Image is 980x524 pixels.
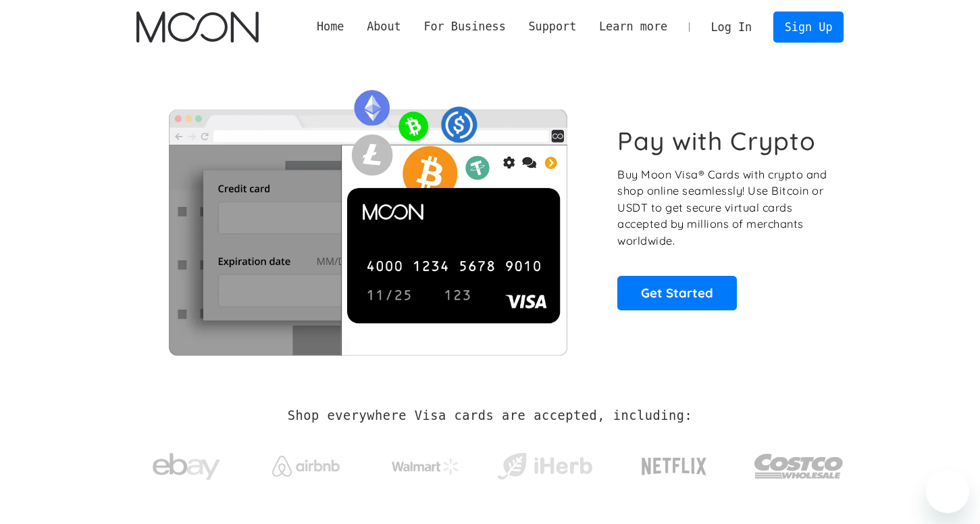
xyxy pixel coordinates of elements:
div: Learn more [588,18,679,35]
img: Costco [754,441,844,492]
img: Airbnb [272,456,340,477]
a: Get Started [617,276,737,310]
a: Home [305,18,355,35]
div: For Business [423,18,505,35]
a: Log In [700,12,763,42]
div: Support [528,18,576,35]
img: ebay [153,446,220,488]
a: Netflix [614,436,735,490]
p: Buy Moon Visa® Cards with crypto and shop online seamlessly! Use Bitcoin or USDT to get secure vi... [617,166,829,249]
a: Walmart [375,445,475,481]
a: Costco [754,427,844,498]
img: Netflix [640,450,708,483]
iframe: Button to launch messaging window [926,470,969,513]
div: Support [517,18,588,35]
h2: Shop everywhere Visa cards are accepted, including: [288,408,692,423]
img: Moon Cards let you spend your crypto anywhere Visa is accepted. [136,80,599,355]
a: Airbnb [255,442,356,483]
a: Sign Up [773,11,844,42]
div: Learn more [599,18,667,35]
a: home [136,11,259,43]
img: iHerb [494,449,595,484]
h1: Pay with Crypto [617,126,816,156]
img: Moon Logo [136,11,259,43]
a: iHerb [494,435,595,491]
div: About [355,18,412,35]
div: For Business [413,18,517,35]
a: ebay [136,432,237,495]
div: About [367,18,401,35]
img: Walmart [392,458,459,475]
